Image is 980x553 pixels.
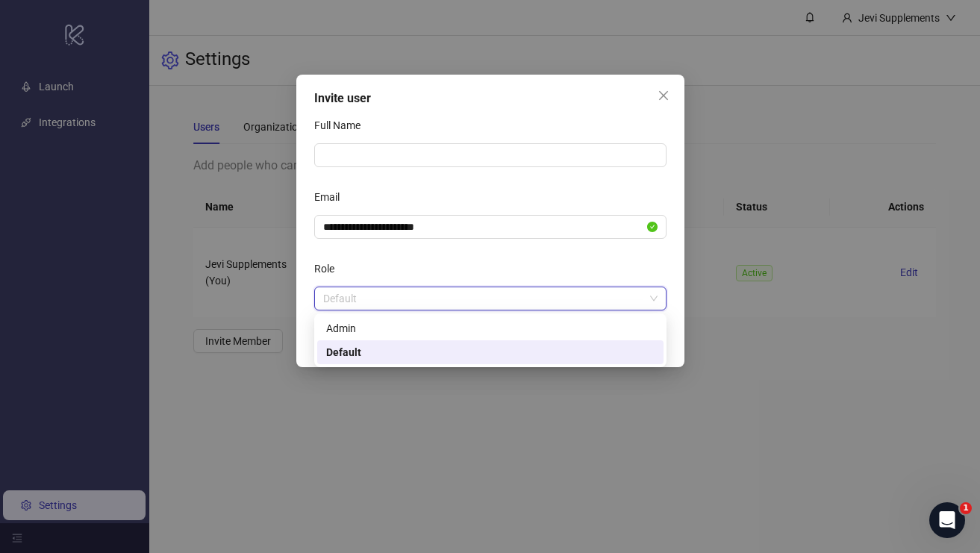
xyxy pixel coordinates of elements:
button: Close [652,84,675,107]
span: 1 [960,502,972,514]
div: Default [317,340,664,364]
div: Admin [317,316,664,340]
iframe: Intercom live chat [929,502,965,538]
div: Invite user [314,90,667,107]
span: Default [323,287,658,310]
label: Full Name [314,113,370,137]
div: Admin [326,320,655,337]
span: close [658,90,670,101]
label: Role [314,257,344,281]
div: Default [326,344,655,360]
label: Email [314,185,349,209]
input: Email [323,219,644,235]
input: Full Name [314,143,667,167]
